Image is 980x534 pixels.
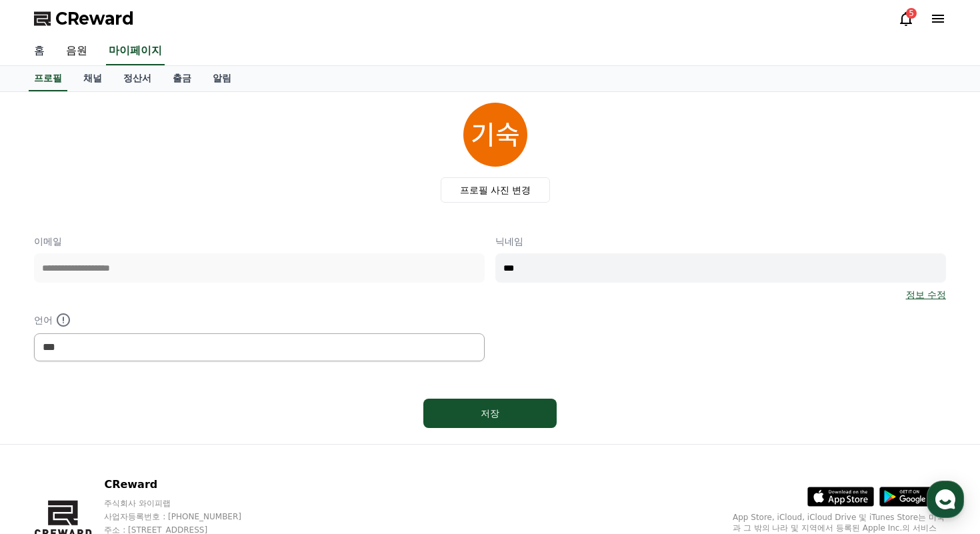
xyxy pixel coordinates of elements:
[423,399,557,428] button: 저장
[55,8,134,29] span: CReward
[906,8,917,19] div: 5
[162,66,202,91] a: 출금
[104,511,267,522] p: 사업자등록번호 : [PHONE_NUMBER]
[104,498,267,509] p: 주식회사 와이피랩
[73,66,113,91] a: 채널
[113,66,162,91] a: 정산서
[906,288,946,301] a: 정보 수정
[34,312,485,328] p: 언어
[206,443,222,453] span: 설정
[106,37,165,65] a: 마이페이지
[29,66,67,91] a: 프로필
[34,8,134,29] a: CReward
[463,103,527,167] img: profile_image
[4,423,88,456] a: 홈
[495,235,946,248] p: 닉네임
[42,443,50,453] span: 홈
[202,66,242,91] a: 알림
[55,37,98,65] a: 음원
[23,37,55,65] a: 홈
[172,423,256,456] a: 설정
[104,477,267,493] p: CReward
[88,423,172,456] a: 대화
[898,11,914,27] a: 5
[450,407,530,420] div: 저장
[441,177,551,203] label: 프로필 사진 변경
[122,443,138,454] span: 대화
[34,235,485,248] p: 이메일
